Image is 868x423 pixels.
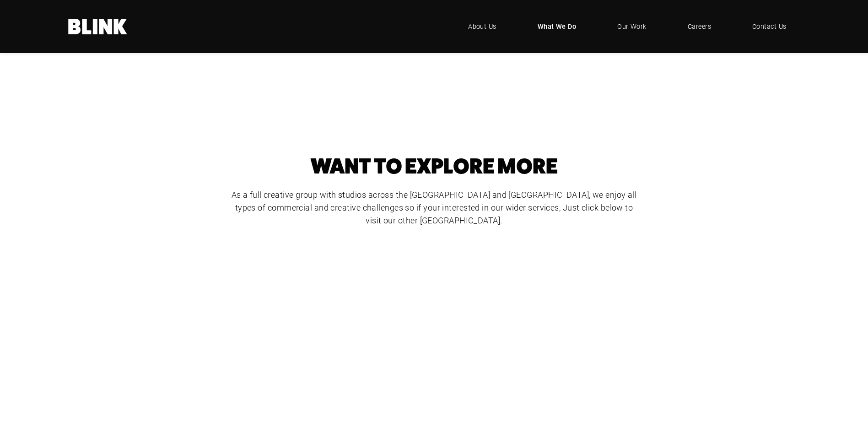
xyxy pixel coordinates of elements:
span: What We Do [538,22,577,32]
a: What We Do [524,13,590,40]
a: Home [68,19,128,34]
a: Contact Us [739,13,800,40]
span: About Us [468,22,496,32]
span: Our Work [617,22,647,32]
a: Careers [674,13,725,40]
span: Contact Us [752,22,787,32]
span: Careers [688,22,711,32]
p: As a full creative group with studios across the [GEOGRAPHIC_DATA] and [GEOGRAPHIC_DATA], we enjo... [228,189,640,227]
a: About Us [454,13,510,40]
a: Our Work [604,13,660,40]
h1: WANT TO EXPLORE MORE [228,157,640,176]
